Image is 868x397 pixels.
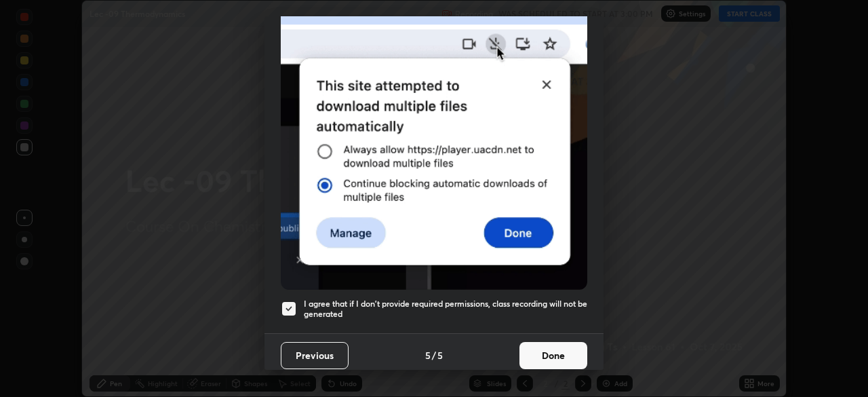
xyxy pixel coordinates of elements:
h4: 5 [437,348,443,362]
h4: / [432,348,436,362]
button: Done [519,342,587,369]
button: Previous [281,342,349,369]
h4: 5 [425,348,431,362]
h5: I agree that if I don't provide required permissions, class recording will not be generated [304,299,587,320]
